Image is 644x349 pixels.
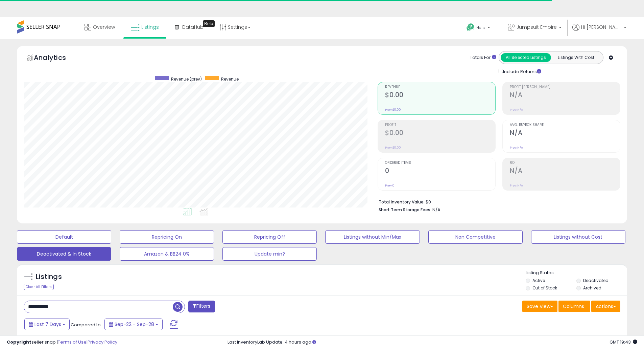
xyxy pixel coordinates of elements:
[526,270,627,276] p: Listing States:
[203,20,215,27] div: Tooltip anchor
[214,17,256,37] a: Settings
[470,54,496,61] div: Totals For
[532,285,557,291] label: Out of Stock
[522,301,557,312] button: Save View
[503,17,567,39] a: Jumpsuit Empire
[510,167,620,176] h2: N/A
[510,91,620,100] h2: N/A
[88,339,117,345] a: Privacy Policy
[583,278,609,283] label: Deactivated
[17,247,111,261] button: Deactivated & In Stock
[501,53,551,62] button: All Selected Listings
[385,161,495,165] span: Ordered Items
[385,85,495,89] span: Revenue
[532,278,545,283] label: Active
[510,123,620,127] span: Avg. Buybox Share
[385,183,395,188] small: Prev: 0
[93,24,115,30] span: Overview
[385,91,495,100] h2: $0.00
[385,146,401,150] small: Prev: $0.00
[36,272,62,282] h5: Listings
[182,24,204,30] span: DataHub
[58,339,87,345] a: Terms of Use
[563,303,584,310] span: Columns
[228,339,637,346] div: Last InventoryLab Update: 4 hours ago.
[385,108,401,112] small: Prev: $0.00
[104,319,163,330] button: Sep-22 - Sep-28
[572,24,626,39] a: Hi [PERSON_NAME]
[71,322,102,328] span: Compared to:
[385,129,495,138] h2: $0.00
[432,206,440,213] span: N/A
[558,301,590,312] button: Columns
[510,183,523,188] small: Prev: N/A
[115,321,154,328] span: Sep-22 - Sep-28
[494,67,549,75] div: Include Returns
[24,284,54,290] div: Clear All Filters
[170,17,209,37] a: DataHub
[222,230,317,244] button: Repricing Off
[120,230,214,244] button: Repricing On
[510,146,523,150] small: Prev: N/A
[581,24,622,30] span: Hi [PERSON_NAME]
[510,85,620,89] span: Profit [PERSON_NAME]
[510,129,620,138] h2: N/A
[476,25,485,30] span: Help
[141,24,159,30] span: Listings
[325,230,420,244] button: Listings without Min/Max
[188,301,215,312] button: Filters
[24,319,70,330] button: Last 7 Days
[379,197,615,205] li: $0
[428,230,523,244] button: Non Competitive
[79,17,120,37] a: Overview
[466,23,475,31] i: Get Help
[591,301,620,312] button: Actions
[379,199,425,205] b: Total Inventory Value:
[517,24,557,30] span: Jumpsuit Empire
[7,339,31,345] strong: Copyright
[531,230,625,244] button: Listings without Cost
[610,339,637,345] span: 2025-10-6 19:43 GMT
[17,230,111,244] button: Default
[34,53,79,64] h5: Analytics
[120,247,214,261] button: Amazon & BB24 0%
[221,76,239,82] span: Revenue
[34,321,61,328] span: Last 7 Days
[385,167,495,176] h2: 0
[461,18,497,39] a: Help
[510,108,523,112] small: Prev: N/A
[7,339,117,346] div: seller snap | |
[551,53,601,62] button: Listings With Cost
[171,76,202,82] span: Revenue (prev)
[379,207,431,213] b: Short Term Storage Fees:
[583,285,601,291] label: Archived
[222,247,317,261] button: Update min?
[126,17,164,37] a: Listings
[385,123,495,127] span: Profit
[510,161,620,165] span: ROI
